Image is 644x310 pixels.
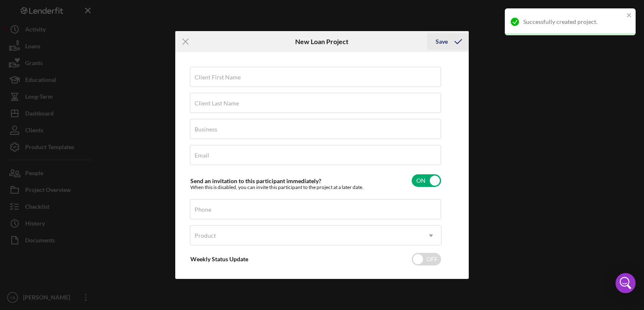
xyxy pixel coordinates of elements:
[195,100,239,107] label: Client Last Name
[195,206,211,213] label: Phone
[195,74,241,81] label: Client First Name
[427,33,469,50] button: Save
[523,18,624,25] div: Successfully created project.
[195,232,216,239] div: Product
[195,126,217,133] label: Business
[190,184,364,190] div: When this is disabled, you can invite this participant to the project at a later date.
[195,152,209,159] label: Email
[295,38,348,45] h6: New Loan Project
[626,12,632,20] button: close
[436,33,448,50] div: Save
[190,177,321,184] label: Send an invitation to this participant immediately?
[190,255,248,263] label: Weekly Status Update
[615,273,636,293] div: Open Intercom Messenger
